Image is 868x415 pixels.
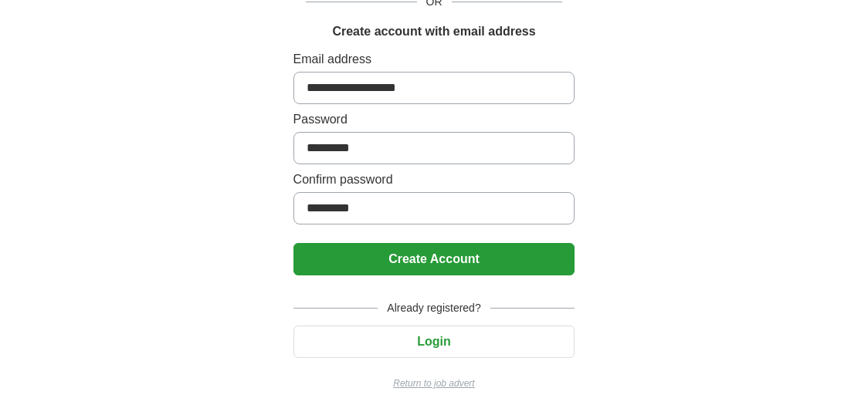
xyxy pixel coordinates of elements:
[293,243,575,275] button: Create Account
[332,22,535,41] h1: Create account with email address
[378,300,490,316] span: Already registered?
[293,50,575,69] label: Email address
[293,376,575,390] a: Return to job advert
[293,326,575,358] button: Login
[293,170,575,189] label: Confirm password
[293,335,575,348] a: Login
[293,110,575,129] label: Password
